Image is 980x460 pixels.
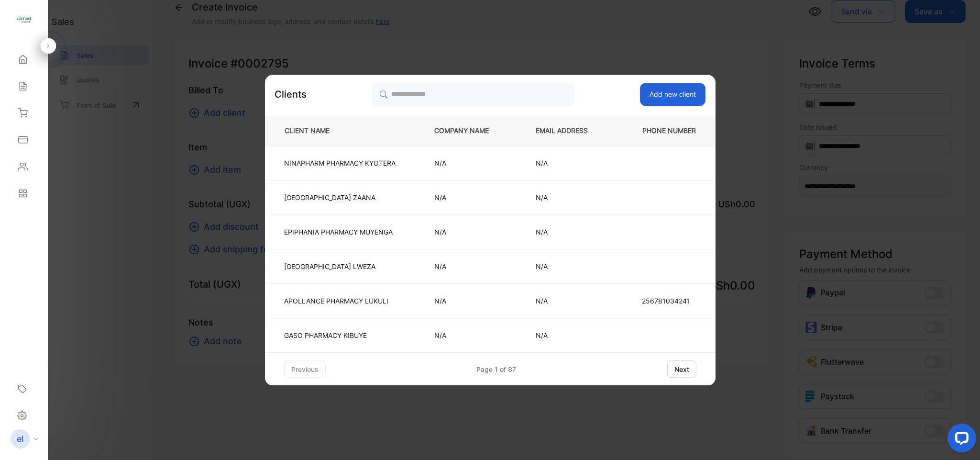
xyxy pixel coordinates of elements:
div: Page 1 of 87 [476,364,516,374]
p: N/A [434,261,504,271]
button: next [667,360,696,378]
p: N/A [536,330,603,340]
img: logo [17,12,31,27]
p: NINAPHARM PHARMACY KYOTERA [284,158,396,168]
p: N/A [536,261,603,271]
p: N/A [434,192,504,202]
p: PHONE NUMBER [635,125,700,135]
p: [GEOGRAPHIC_DATA] LWEZA [284,261,396,271]
p: N/A [434,296,504,306]
p: APOLLANCE PHARMACY LUKULI [284,296,396,306]
p: EPIPHANIA PHARMACY MUYENGA [284,227,396,237]
p: GASO PHARMACY KIBUYE [284,330,396,340]
p: N/A [536,296,603,306]
p: EMAIL ADDRESS [536,125,603,135]
p: N/A [536,192,603,202]
p: Clients [275,87,307,101]
p: N/A [536,158,603,168]
p: N/A [434,330,504,340]
p: N/A [434,227,504,237]
p: N/A [536,227,603,237]
p: 256781034241 [642,296,696,306]
p: CLIENT NAME [281,125,403,135]
p: COMPANY NAME [434,125,504,135]
p: N/A [434,158,504,168]
button: Add new client [640,83,705,106]
p: el [17,433,23,445]
p: [GEOGRAPHIC_DATA] ZAANA [284,192,396,202]
iframe: LiveChat chat widget [940,420,980,460]
button: previous [284,360,326,378]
